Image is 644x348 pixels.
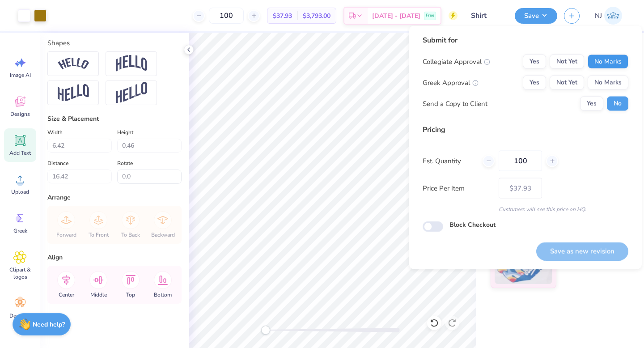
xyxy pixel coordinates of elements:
[449,220,496,229] label: Block Checkout
[423,35,628,46] div: Submit for
[58,84,89,102] img: Flag
[10,110,30,118] span: Designs
[90,291,107,298] span: Middle
[607,97,628,111] button: No
[423,156,476,166] label: Est. Quantity
[580,97,603,111] button: Yes
[5,266,35,280] span: Clipart & logos
[13,227,27,234] span: Greek
[499,151,542,171] input: – –
[154,291,172,298] span: Bottom
[47,158,68,169] label: Distance
[117,158,133,169] label: Rotate
[604,7,622,25] img: Nidhi Jariwala
[591,7,626,25] a: NJ
[550,76,584,90] button: Not Yet
[423,56,490,67] div: Collegiate Approval
[47,38,70,48] label: Shapes
[47,253,182,262] div: Align
[11,188,29,195] span: Upload
[117,127,133,138] label: Height
[47,127,63,138] label: Width
[303,11,330,21] span: $3,793.00
[423,183,492,193] label: Price Per Item
[261,326,270,335] div: Accessibility label
[10,72,31,79] span: Image AI
[515,8,557,24] button: Save
[523,55,546,69] button: Yes
[116,55,147,72] img: Arch
[588,55,628,69] button: No Marks
[588,76,628,90] button: No Marks
[209,8,244,24] input: – –
[550,55,584,69] button: Not Yet
[523,76,546,90] button: Yes
[47,114,182,123] div: Size & Placement
[423,98,487,109] div: Send a Copy to Client
[372,11,420,21] span: [DATE] - [DATE]
[33,320,65,329] strong: Need help?
[273,11,292,21] span: $37.93
[116,82,147,104] img: Rise
[595,11,602,21] span: NJ
[423,205,628,213] div: Customers will see this price on HQ.
[423,124,628,135] div: Pricing
[426,13,434,19] span: Free
[9,149,31,157] span: Add Text
[58,58,89,70] img: Arc
[423,77,479,88] div: Greek Approval
[59,291,74,298] span: Center
[464,7,508,25] input: Untitled Design
[126,291,135,298] span: Top
[47,193,182,202] div: Arrange
[9,312,31,319] span: Decorate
